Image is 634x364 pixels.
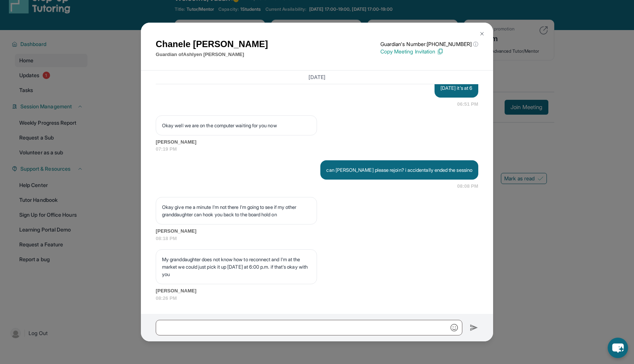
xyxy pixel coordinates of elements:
h1: Chanele [PERSON_NAME] [156,37,268,51]
span: 07:19 PM [156,145,478,153]
span: [PERSON_NAME] [156,227,478,235]
p: Copy Meeting Invitation [380,48,478,55]
p: Okay well we are on the computer waiting for you now [162,122,311,129]
span: 08:08 PM [457,183,478,190]
span: 08:26 PM [156,295,478,302]
span: 06:51 PM [457,101,478,108]
img: Copy Icon [437,48,443,55]
img: Send icon [470,323,478,332]
p: Okay give me a minute I'm not there I'm going to see if my other granddaughter can hook you back ... [162,203,311,218]
button: chat-button [608,338,628,358]
p: Guardian's Number: [PHONE_NUMBER] [380,40,478,48]
h3: [DATE] [156,73,478,81]
p: My granddaughter does not know how to reconnect and I'm at the market we could just pick it up [D... [162,256,311,278]
p: Guardian of Ashlyen [PERSON_NAME] [156,51,268,58]
p: [DATE] it's at 6 [440,84,472,92]
img: Close Icon [479,31,485,37]
p: can [PERSON_NAME] please rejoin? i accidentally ended the sessino [326,166,472,174]
img: Emoji [450,324,458,331]
span: [PERSON_NAME] [156,138,478,146]
span: ⓘ [473,40,478,48]
span: [PERSON_NAME] [156,287,478,295]
span: 08:18 PM [156,235,478,242]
